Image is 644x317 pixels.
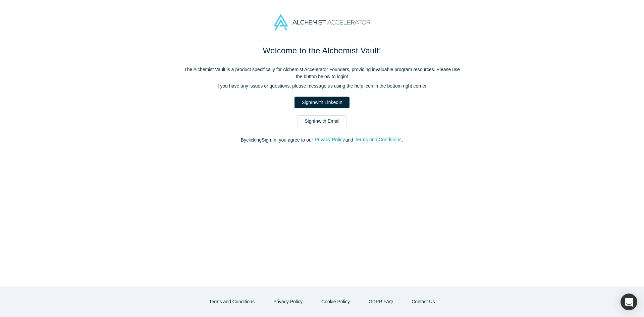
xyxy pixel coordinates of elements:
button: Contact Us [405,296,442,308]
img: Alchemist Accelerator Logo [274,14,370,31]
p: The Alchemist Vault is a product specifically for Alchemist Accelerator Founders, providing inval... [181,66,463,80]
button: Terms and Conditions [202,296,262,308]
a: SignInwith Email [298,115,346,127]
a: SignInwith LinkedIn [294,97,349,108]
button: Privacy Policy [314,136,345,144]
a: GDPR FAQ [362,296,400,308]
button: Terms and Conditions [355,136,402,144]
button: Cookie Policy [314,296,357,308]
h1: Welcome to the Alchemist Vault! [181,45,463,57]
button: Privacy Policy [266,296,310,308]
p: By clicking Sign In , you agree to our and . [181,137,463,144]
p: If you have any issues or questions, please message us using the help icon in the bottom right co... [181,83,463,90]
